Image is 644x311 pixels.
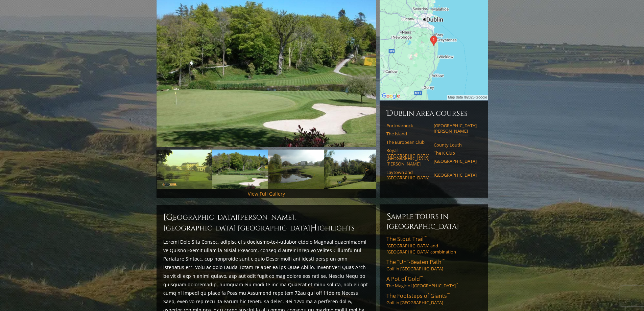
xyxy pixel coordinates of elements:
a: Laytown and [GEOGRAPHIC_DATA] [386,170,429,181]
a: A Pot of Gold™The Magic of [GEOGRAPHIC_DATA]™ [386,275,481,289]
span: H [310,223,317,234]
a: The Footsteps of Giants™Golf in [GEOGRAPHIC_DATA] [386,292,481,306]
a: Next [359,163,373,176]
span: The “Un”-Beaten Path [386,258,445,266]
sup: ™ [420,274,423,280]
h6: Sample Tours in [GEOGRAPHIC_DATA] [386,211,481,231]
sup: ™ [447,291,450,297]
sup: ™ [424,235,427,240]
a: The European Club [386,139,429,145]
span: The Footsteps of Giants [386,292,450,299]
a: [GEOGRAPHIC_DATA] [434,172,477,178]
a: County Louth [434,142,477,148]
a: The “Un”-Beaten Path™Golf in [GEOGRAPHIC_DATA] [386,258,481,272]
a: View Full Gallery [248,191,285,197]
a: The K Club [434,150,477,156]
a: The Island [386,131,429,136]
span: A Pot of Gold [386,275,423,283]
h6: Dublin Area Courses [386,108,481,119]
a: [GEOGRAPHIC_DATA] [434,158,477,164]
a: Royal [GEOGRAPHIC_DATA] [386,148,429,159]
span: The Stout Trail [386,235,427,243]
a: The Stout Trail™[GEOGRAPHIC_DATA] and [GEOGRAPHIC_DATA] combination [386,235,481,255]
a: Portmarnock [386,123,429,128]
sup: ™ [442,258,445,263]
sup: ™ [456,282,458,287]
h2: [GEOGRAPHIC_DATA][PERSON_NAME], [GEOGRAPHIC_DATA] [GEOGRAPHIC_DATA] ighlights [163,212,369,234]
a: [GEOGRAPHIC_DATA][PERSON_NAME] [386,156,429,167]
a: [GEOGRAPHIC_DATA][PERSON_NAME] [434,123,477,134]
